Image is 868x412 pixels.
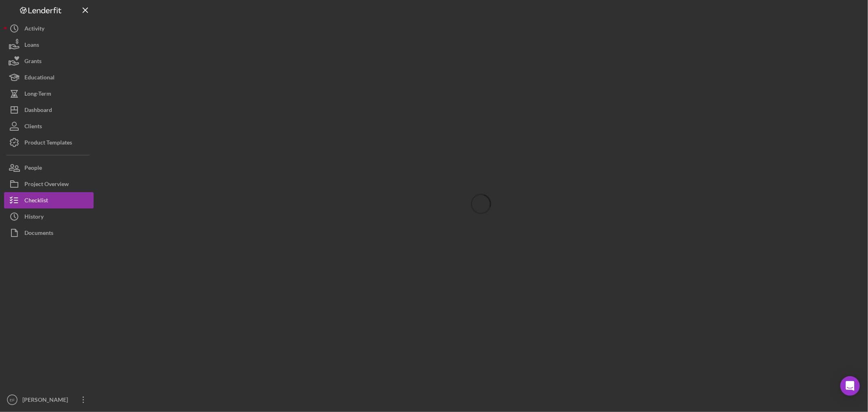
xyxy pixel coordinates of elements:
[4,134,94,151] button: Product Templates
[24,102,52,120] div: Dashboard
[24,37,39,55] div: Loans
[4,176,94,192] button: Project Overview
[4,37,94,53] button: Loans
[24,85,51,104] div: Long-Term
[24,176,69,194] div: Project Overview
[24,69,55,88] div: Educational
[24,192,48,210] div: Checklist
[4,85,94,102] button: Long-Term
[4,53,94,69] button: Grants
[4,225,94,241] button: Documents
[4,208,94,225] button: History
[840,376,860,396] div: Open Intercom Messenger
[24,160,42,178] div: People
[4,192,94,208] button: Checklist
[24,225,53,243] div: Documents
[24,134,72,153] div: Product Templates
[24,118,42,136] div: Clients
[24,20,44,39] div: Activity
[24,53,42,71] div: Grants
[4,69,94,85] button: Educational
[24,208,44,227] div: History
[4,160,94,176] button: People
[10,398,15,402] text: EF
[4,118,94,134] button: Clients
[20,392,73,410] div: [PERSON_NAME]
[4,102,94,118] button: Dashboard
[4,392,94,408] button: EF[PERSON_NAME]
[4,20,94,37] button: Activity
